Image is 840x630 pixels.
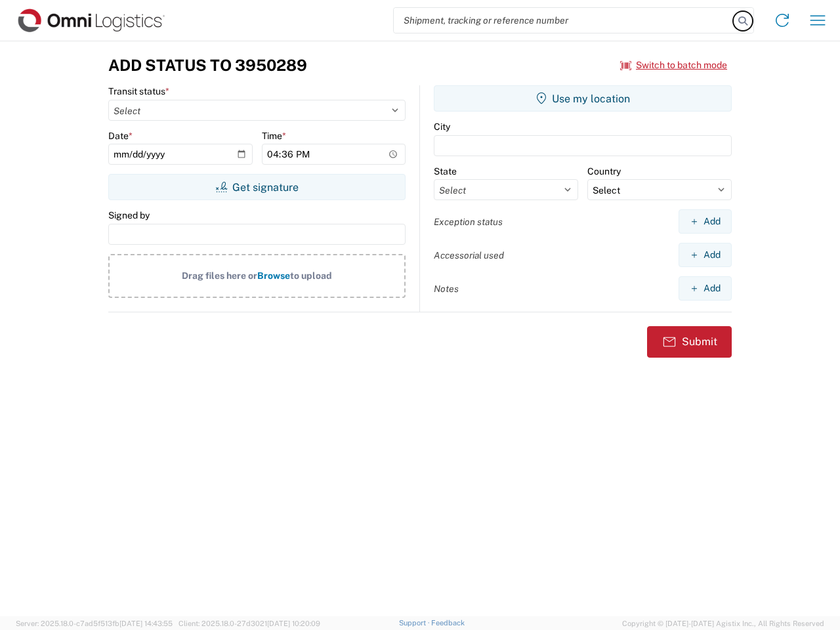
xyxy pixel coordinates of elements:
[394,8,734,33] input: Shipment, tracking or reference number
[679,209,732,234] button: Add
[434,283,459,295] label: Notes
[290,270,332,281] span: to upload
[108,56,307,75] h3: Add Status to 3950289
[434,121,450,133] label: City
[108,174,406,200] button: Get signature
[434,216,503,228] label: Exception status
[679,243,732,267] button: Add
[622,618,824,629] span: Copyright © [DATE]-[DATE] Agistix Inc., All Rights Reserved
[257,270,290,281] span: Browse
[399,619,432,627] a: Support
[119,619,173,627] span: [DATE] 14:43:55
[679,276,732,301] button: Add
[16,619,173,627] span: Server: 2025.18.0-c7ad5f513fb
[182,270,257,281] span: Drag files here or
[267,619,320,627] span: [DATE] 10:20:09
[587,165,621,177] label: Country
[620,54,727,76] button: Switch to batch mode
[431,619,465,627] a: Feedback
[108,130,133,142] label: Date
[434,85,732,112] button: Use my location
[434,165,457,177] label: State
[178,619,320,627] span: Client: 2025.18.0-27d3021
[262,130,286,142] label: Time
[108,209,150,221] label: Signed by
[434,249,504,261] label: Accessorial used
[108,85,169,97] label: Transit status
[647,326,732,358] button: Submit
